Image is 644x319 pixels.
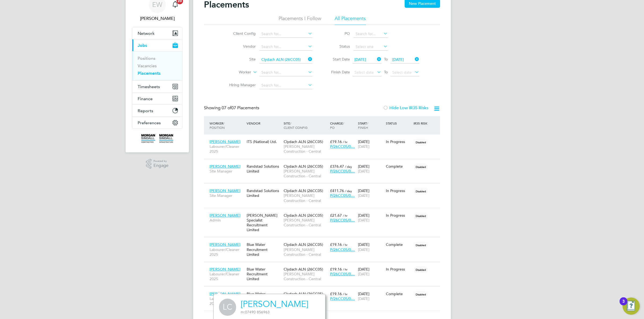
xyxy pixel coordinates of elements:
div: Status [385,118,412,128]
span: / hr [343,267,347,271]
span: P/26CC05/0… [330,296,355,301]
div: Charge [329,118,357,132]
div: Complete [386,164,411,169]
a: [PERSON_NAME]Labourer/Cleaner 2025ITS (National) Ltd.Clydach ALN (26CC05)[PERSON_NAME] Constructi... [208,136,440,141]
span: Clydach ALN (26CC05) [284,164,323,169]
div: Showing [204,105,260,111]
span: / hr [343,292,347,296]
span: EW [152,1,162,8]
span: [PERSON_NAME] [210,188,240,193]
input: Search for... [259,82,312,89]
li: All Placements [335,15,366,25]
a: Positions [138,56,155,61]
span: [PERSON_NAME] Construction - Central [284,169,327,178]
span: Clydach ALN (26CC05) [284,213,323,218]
div: Vendor [245,118,282,128]
span: [DATE] [358,193,369,198]
span: [PERSON_NAME] [210,213,240,218]
span: Labourer/Cleaner 2025 [210,144,244,154]
div: Randstad Solutions Limited [245,161,282,176]
div: In Progress [386,213,411,218]
a: [PERSON_NAME]Admin[PERSON_NAME] Specialist Recruitment LimitedClydach ALN (26CC05)[PERSON_NAME] C... [208,210,440,215]
span: [PERSON_NAME] [210,267,240,272]
div: [DATE] [357,137,385,152]
span: Select date [354,70,374,75]
label: Status [326,44,350,49]
span: Preferences [138,120,161,125]
button: Jobs [132,39,182,51]
span: P/26CC05/0… [330,218,355,223]
span: / Client Config [284,121,308,130]
label: Hiring Manager [225,82,256,87]
span: P/26CC05/0… [330,169,355,174]
span: 07490 856963 [241,310,270,314]
span: Site Manager [210,169,244,174]
span: / hr [343,243,347,247]
label: Client Config [225,31,256,36]
label: Site [225,57,256,62]
span: Network [138,31,155,36]
span: P/26CC05/0… [330,144,355,149]
span: Disabled [414,163,428,170]
span: [PERSON_NAME] Construction - Central [284,193,327,203]
div: Worker [208,118,245,132]
span: / Finish [358,121,368,130]
span: £19.16 [330,139,342,144]
span: / hr [343,213,347,217]
span: Select date [392,70,412,75]
span: Disabled [414,188,428,195]
a: Go to home page [132,134,182,143]
label: Finish Date [326,70,350,74]
div: [DATE] [357,210,385,225]
span: [DATE] [354,57,366,62]
div: 3 [622,301,625,308]
a: [PERSON_NAME]Site ManagerRandstad Solutions LimitedClydach ALN (26CC05)[PERSON_NAME] Construction... [208,161,440,166]
span: [PERSON_NAME] [210,139,240,144]
span: Disabled [414,242,428,249]
button: Reports [132,105,182,117]
span: £19.16 [330,291,342,296]
span: Disabled [414,139,428,146]
span: Site Manager [210,193,244,198]
span: P/26CC05/0… [330,193,355,198]
span: £411.76 [330,188,344,193]
div: Blue Water Recruitment Limited [245,264,282,284]
span: Disabled [414,291,428,298]
div: [DATE] [357,161,385,176]
span: P/26CC05/0… [330,247,355,252]
button: Preferences [132,117,182,129]
span: Clydach ALN (26CC05) [284,267,323,272]
div: Start [357,118,385,132]
div: Blue Water Recruitment Limited [245,239,282,260]
button: Network [132,27,182,39]
span: Clydach ALN (26CC05) [284,242,323,247]
input: Search for... [259,56,312,63]
span: [DATE] [358,247,369,252]
label: Start Date [326,57,350,62]
span: / day [345,189,352,193]
span: [DATE] [358,218,369,223]
div: In Progress [386,188,411,193]
span: Reports [138,108,153,113]
span: To [382,56,389,63]
li: Placements I Follow [279,15,321,25]
div: [DATE] [357,264,385,279]
img: morgansindall-logo-retina.png [141,134,173,143]
span: [PERSON_NAME] [210,164,240,169]
div: Blue Water Recruitment Limited [245,289,282,309]
label: Worker [220,70,251,75]
button: Timesheets [132,81,182,92]
a: Powered byEngage [146,159,169,169]
label: PO [326,31,350,36]
span: / Position [210,121,225,130]
span: 07 of [222,105,231,111]
span: P/26CC05/0… [330,272,355,276]
span: Jobs [138,43,147,48]
a: Vacancies [138,63,157,68]
span: LC [219,299,236,316]
span: Labourer/Cleaner 2025 [210,272,244,281]
div: [PERSON_NAME] Specialist Recruitment Limited [245,210,282,235]
span: [DATE] [358,169,369,174]
div: In Progress [386,267,411,272]
span: Admin [210,218,244,223]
